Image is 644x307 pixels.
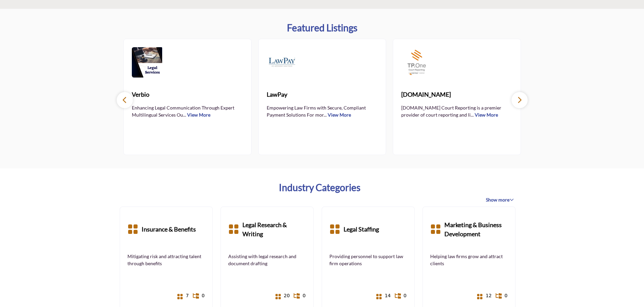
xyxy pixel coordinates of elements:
a: 14 [379,290,391,302]
a: Insurance & Benefits [142,214,196,245]
h2: Featured Listings [287,22,357,34]
img: TP.One [401,47,432,78]
a: 7 [177,290,189,302]
span: 0 [202,292,205,299]
span: Show more [486,196,514,203]
span: 14 [385,292,391,299]
b: TP.One [401,86,513,104]
i: Show All 14 Suppliers [376,294,382,300]
a: Industry Categories [279,182,360,193]
span: Verbio [132,90,243,99]
span: ... [471,112,474,118]
a: Mitigating risk and attracting talent through benefits [127,253,205,267]
a: 12 [480,290,492,302]
i: Show All 0 Sub-Categories [294,293,300,299]
a: Legal Research & Writing [242,214,306,245]
i: Show All 20 Suppliers [275,294,281,300]
a: LawPay [267,86,378,104]
a: 0 [294,290,306,302]
a: Marketing & Business Development [444,214,508,245]
a: 0 [496,290,508,302]
span: ... [324,112,327,118]
a: Assisting with legal research and document drafting [228,253,306,267]
a: View More [475,112,498,118]
i: Show All 12 Suppliers [477,294,483,300]
span: 0 [302,292,305,299]
a: View More [328,112,351,118]
p: Enhancing Legal Communication Through Expert Multilingual Services Ou [132,104,243,118]
span: 12 [486,292,492,299]
a: [DOMAIN_NAME] [401,86,513,104]
span: ... [183,112,186,118]
a: Providing personnel to support law firm operations [329,253,407,267]
a: View More [187,112,210,118]
i: Show All 0 Sub-Categories [193,293,199,299]
i: Show All 7 Suppliers [177,294,183,300]
img: Verbio [132,47,162,78]
span: 0 [504,292,507,299]
span: 7 [186,292,189,299]
a: Verbio [132,86,243,104]
span: [DOMAIN_NAME] [401,90,513,99]
i: Show All 0 Sub-Categories [496,293,502,299]
a: 20 [278,290,290,302]
p: [DOMAIN_NAME] Court Reporting is a premier provider of court reporting and li [401,104,513,118]
span: LawPay [267,90,378,99]
a: 0 [193,290,205,302]
a: Helping law firms grow and attract clients [430,253,508,267]
a: Legal Staffing [344,214,379,245]
a: 0 [395,290,407,302]
img: LawPay [267,47,297,78]
span: 0 [404,292,407,299]
i: Show All 0 Sub-Categories [395,293,401,299]
span: 20 [284,292,290,299]
p: Empowering Law Firms with Secure, Compliant Payment Solutions For mor [267,104,378,118]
